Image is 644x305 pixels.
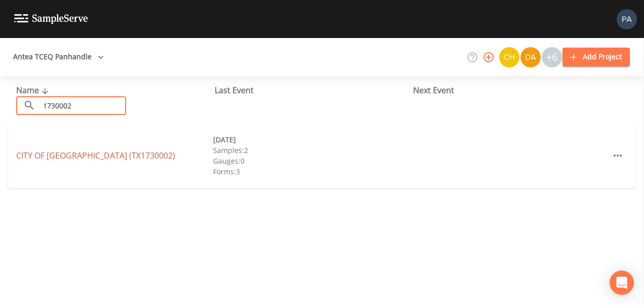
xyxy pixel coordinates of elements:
div: Last Event [215,84,413,96]
a: CITY OF [GEOGRAPHIC_DATA] (TX1730002) [16,150,175,161]
img: a84961a0472e9debc750dd08a004988d [520,47,541,67]
div: Next Event [413,84,612,96]
div: +6 [542,47,562,67]
div: Forms: 3 [213,166,410,177]
div: Charles Medina [499,47,520,67]
div: David Weber [520,47,541,67]
span: Name [16,85,51,96]
img: logo [14,14,88,24]
img: b17d2fe1905336b00f7c80abca93f3e1 [617,9,637,29]
div: [DATE] [213,134,410,145]
div: Gauges: 0 [213,156,410,166]
div: Samples: 2 [213,145,410,156]
input: Search Projects [39,96,126,115]
button: Antea TCEQ Panhandle [9,48,108,66]
button: Add Project [562,48,630,66]
img: c74b8b8b1c7a9d34f67c5e0ca157ed15 [499,47,519,67]
div: Open Intercom Messenger [610,271,634,295]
